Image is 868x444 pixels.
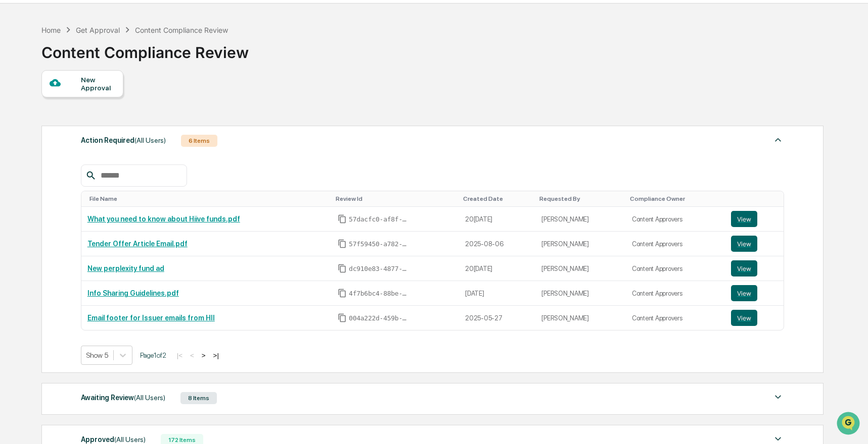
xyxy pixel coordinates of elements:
[731,285,757,301] button: View
[731,310,757,326] button: View
[10,147,18,155] div: 🔎
[731,260,757,276] button: View
[731,310,778,326] a: View
[349,240,409,248] span: 57f59450-a782-4865-ac16-a45fae92c464
[199,351,209,360] button: >
[10,21,184,37] p: How can we help?
[336,195,455,202] div: Toggle SortBy
[731,236,757,252] button: View
[10,128,18,136] div: 🖐️
[463,195,531,202] div: Toggle SortBy
[772,391,784,403] img: caret
[87,289,179,297] a: Info Sharing Guidelines.pdf
[535,281,626,306] td: [PERSON_NAME]
[134,136,166,144] span: (All Users)
[135,26,228,34] div: Content Compliance Review
[731,260,778,276] a: View
[535,207,626,232] td: [PERSON_NAME]
[772,134,784,146] img: caret
[89,195,328,202] div: Toggle SortBy
[87,240,188,248] a: Tender Offer Article Email.pdf
[210,351,222,360] button: >|
[338,264,347,273] span: Copy Id
[626,232,725,256] td: Content Approvers
[83,127,125,137] span: Attestations
[539,195,622,202] div: Toggle SortBy
[626,281,725,306] td: Content Approvers
[836,411,863,438] iframe: Open customer support
[34,87,128,95] div: We're available if you need us!
[172,80,184,92] button: Start new chat
[87,314,215,322] a: Email footer for Issuer emails from HII
[733,195,780,202] div: Toggle SortBy
[349,314,409,322] span: 004a222d-459b-435f-b787-6a02d38831b8
[535,306,626,330] td: [PERSON_NAME]
[101,171,122,179] span: Pylon
[10,77,28,95] img: 1746055101610-c473b297-6a78-478c-a979-82029cc54cd1
[459,256,535,281] td: 20[DATE]
[71,171,122,179] a: Powered byPylon
[338,313,347,322] span: Copy Id
[731,211,778,227] a: View
[459,232,535,256] td: 2025-08-06
[81,134,166,147] div: Action Required
[87,215,240,223] a: What you need to know about Hiive funds.pdf
[20,127,65,137] span: Preclearance
[76,26,120,34] div: Get Approval
[20,146,64,156] span: Data Lookup
[174,351,186,360] button: |<
[731,211,757,227] button: View
[140,351,166,359] span: Page 1 of 2
[6,123,69,141] a: 🖐️Preclearance
[535,232,626,256] td: [PERSON_NAME]
[181,135,217,147] div: 6 Items
[6,142,68,160] a: 🔎Data Lookup
[349,265,409,273] span: dc910e83-4877-4103-b15e-bf87db00f614
[134,394,165,402] span: (All Users)
[459,306,535,330] td: 2025-05-27
[87,264,164,272] a: New perplexity fund ad
[41,35,249,62] div: Content Compliance Review
[459,207,535,232] td: 20[DATE]
[338,239,347,248] span: Copy Id
[626,306,725,330] td: Content Approvers
[731,236,778,252] a: View
[630,195,721,202] div: Toggle SortBy
[26,46,167,57] input: Clear
[459,281,535,306] td: [DATE]
[338,214,347,224] span: Copy Id
[626,207,725,232] td: Content Approvers
[34,77,166,87] div: Start new chat
[180,392,217,404] div: 8 Items
[626,256,725,281] td: Content Approvers
[81,76,115,92] div: New Approval
[81,391,165,404] div: Awaiting Review
[114,435,146,443] span: (All Users)
[69,123,129,141] a: 🗄️Attestations
[731,285,778,301] a: View
[41,26,61,34] div: Home
[535,256,626,281] td: [PERSON_NAME]
[338,289,347,298] span: Copy Id
[349,215,409,224] span: 57dacfc0-af8f-40ac-b1d4-848c6e3b2a1b
[187,351,197,360] button: <
[349,290,409,298] span: 4f7b6bc4-88be-4ca2-a522-de18f03e4b40
[73,128,81,136] div: 🗄️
